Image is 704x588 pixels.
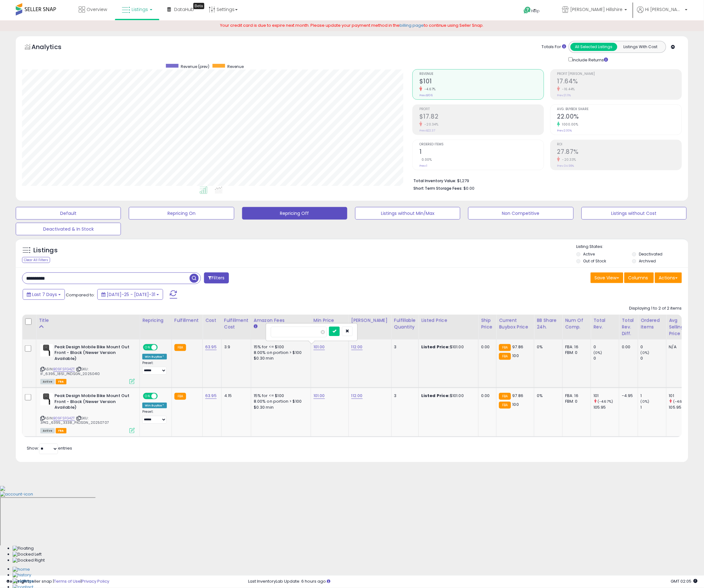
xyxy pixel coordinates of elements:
[481,317,494,330] div: Ship Price
[537,344,558,350] div: 0%
[254,356,306,361] div: $0.30 min
[565,393,586,399] div: FBA: 16
[224,393,246,399] div: 4.15
[557,129,572,132] small: Prev: 2.00%
[16,223,121,235] button: Deactivated & In Stock
[157,394,167,399] span: OFF
[639,258,656,264] label: Archived
[582,207,687,220] button: Listings without Cost
[421,344,474,350] div: $101.00
[565,344,586,350] div: FBA: 16
[53,416,75,421] a: B09FSFG4ZT
[513,353,519,359] span: 100
[419,157,432,162] small: 0.00%
[13,579,34,585] img: Settings
[593,344,619,350] div: 0
[669,344,690,350] div: N/A
[23,289,65,300] button: Last 7 Days
[593,350,602,355] small: (0%)
[56,428,66,434] span: FBA
[557,148,682,157] h2: 27.87%
[421,344,450,350] b: Listed Price:
[254,350,306,356] div: 8.00% on portion > $100
[419,143,544,146] span: Ordered Items
[669,405,695,410] div: 105.95
[673,399,689,404] small: (-4.67%)
[314,393,325,399] a: 101.00
[56,379,66,384] span: FBA
[564,56,616,63] div: Include Returns
[13,552,42,558] img: Docked Left
[557,108,682,111] span: Avg. Buybox Share
[54,393,131,412] b: Peak Design Mobile Bike Mount Out Front - Black (Newer Version Available)
[565,350,586,356] div: FBM: 0
[629,305,682,311] div: Displaying 1 to 2 of 2 items
[254,399,306,404] div: 8.00% on portion > $100
[560,157,576,162] small: -20.33%
[66,292,95,298] span: Compared to:
[622,344,633,350] div: 0.00
[422,87,436,92] small: -4.67%
[622,317,635,337] div: Total Rev. Diff.
[254,344,306,350] div: 15% for <= $100
[565,317,588,330] div: Num of Comp.
[593,405,619,410] div: 105.95
[142,403,167,408] div: Win BuyBox *
[254,393,306,399] div: 15% for <= $100
[641,405,666,410] div: 1
[542,44,566,50] div: Totals For
[413,178,456,183] b: Total Inventory Value:
[142,317,169,324] div: Repricing
[242,207,347,220] button: Repricing Off
[537,393,558,399] div: 0%
[205,344,217,350] a: 63.95
[355,207,460,220] button: Listings without Min/Max
[413,176,677,184] li: $1,279
[419,78,544,86] h2: $101
[421,317,476,324] div: Listed Price
[645,6,683,13] span: Hi [PERSON_NAME]
[419,148,544,157] h2: 1
[669,393,695,399] div: 101
[142,361,167,375] div: Preset:
[27,445,72,451] span: Show: entries
[97,289,163,300] button: [DATE]-25 - [DATE]-31
[31,42,74,53] h5: Analytics
[157,344,167,350] span: OFF
[557,164,574,168] small: Prev: 34.98%
[40,344,135,384] div: ASIN:
[641,399,650,404] small: (0%)
[142,354,167,360] div: Win BuyBox *
[40,393,53,406] img: 21DRP2SFxRL._SL40_.jpg
[641,350,650,355] small: (0%)
[557,143,682,146] span: ROI
[565,399,586,404] div: FBM: 0
[87,6,107,13] span: Overview
[254,324,258,329] small: Amazon Fees.
[142,410,167,424] div: Preset:
[468,207,573,220] button: Non Competitive
[132,6,148,13] span: Listings
[560,87,575,92] small: -16.44%
[351,393,363,399] a: 112.00
[13,573,31,579] img: History
[560,122,578,127] small: 1000.00%
[519,2,552,20] a: Help
[557,78,682,86] h2: 17.64%
[40,344,53,357] img: 21DRP2SFxRL._SL40_.jpg
[33,246,58,255] h5: Listings
[499,393,511,400] small: FBA
[16,207,121,220] button: Default
[571,6,623,13] span: [PERSON_NAME] Hillshire
[107,291,155,298] span: [DATE]-25 - [DATE]-31
[205,317,219,324] div: Cost
[394,317,416,330] div: Fulfillable Quantity
[40,367,100,376] span: | SKU: IF_6395_1851_PKDSGN_20250410
[624,272,654,283] button: Columns
[481,393,491,399] div: 0.00
[40,379,55,384] span: All listings currently available for purchase on Amazon
[394,344,414,350] div: 3
[193,3,204,9] div: Tooltip anchor
[419,93,433,97] small: Prev: $106
[513,344,524,350] span: 97.86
